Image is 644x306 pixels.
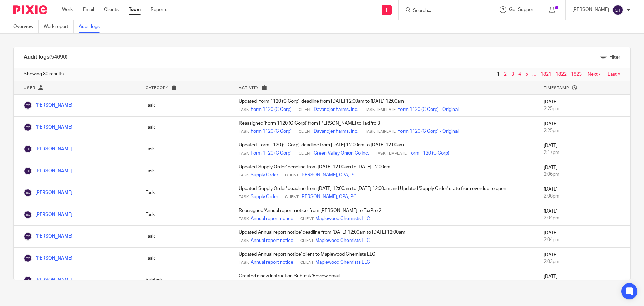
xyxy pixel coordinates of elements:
[24,189,32,197] img: Edward Cummiskey
[24,190,72,195] a: [PERSON_NAME]
[13,20,39,33] a: Overview
[300,238,314,244] span: Client
[300,193,358,200] a: [PERSON_NAME], CPA, P.C.
[232,248,537,269] td: Updated 'Annual report notice' client to Maplewood Chemists LLC
[315,215,370,222] a: Maplewood Chemists LLC
[299,107,312,113] span: Client
[608,72,620,77] a: Last »
[251,237,293,244] a: Annual report notice
[285,173,299,178] span: Client
[251,172,278,178] a: Supply Order
[537,204,630,226] td: [DATE]
[24,71,64,77] span: Showing 30 results
[509,7,535,12] span: Get Support
[13,5,47,14] img: Pixie
[314,106,358,113] a: Davandjer Farms, Inc.
[104,6,119,13] a: Clients
[239,86,259,90] span: Activity
[525,72,528,77] a: 5
[314,150,369,157] a: Green Valley Onion Co,Inc.
[139,248,232,269] td: Task
[251,150,292,157] a: Form 1120 (C Corp)
[408,150,449,157] a: Form 1120 (C Corp)
[24,167,32,175] img: Edward Cummiskey
[251,106,292,113] a: Form 1120 (C Corp)
[397,106,459,113] a: Form 1120 (C Corp) - Original
[24,232,32,241] img: Edward Cummiskey
[239,260,249,265] span: Task
[572,6,609,13] p: [PERSON_NAME]
[285,194,299,200] span: Client
[537,95,630,117] td: [DATE]
[537,182,630,204] td: [DATE]
[139,138,232,160] td: Task
[239,194,249,200] span: Task
[609,55,620,60] span: Filter
[139,160,232,182] td: Task
[365,107,396,113] span: Task Template
[24,145,32,153] img: Edward Cummiskey
[544,171,624,178] div: 2:06pm
[232,138,537,160] td: Updated 'Form 1120 (C Corp)' deadline from [DATE] 12:00am to [DATE] 12:00am
[139,117,232,138] td: Task
[24,276,32,284] img: Edward Cummiskey
[139,204,232,226] td: Task
[544,215,624,221] div: 2:04pm
[232,226,537,248] td: Updated 'Annual report notice' deadline from [DATE] 12:00am to [DATE] 12:00am
[544,236,624,243] div: 2:04pm
[24,103,72,108] a: [PERSON_NAME]
[365,129,396,134] span: Task Template
[588,72,600,77] a: Next ›
[24,147,72,151] a: [PERSON_NAME]
[239,151,249,156] span: Task
[544,86,569,90] span: Timestamp
[300,260,314,265] span: Client
[544,149,624,156] div: 2:17pm
[531,70,538,78] span: …
[239,107,249,113] span: Task
[251,193,278,200] a: Supply Order
[571,72,582,77] a: 1823
[518,72,521,77] a: 4
[537,138,630,160] td: [DATE]
[544,193,624,200] div: 2:06pm
[537,117,630,138] td: [DATE]
[139,269,232,291] td: Subtask
[299,129,312,134] span: Client
[239,173,249,178] span: Task
[24,125,72,130] a: [PERSON_NAME]
[24,101,32,110] img: Edward Cummiskey
[24,234,72,239] a: [PERSON_NAME]
[612,5,623,15] img: svg%3E
[537,248,630,269] td: [DATE]
[24,123,32,131] img: Edward Cummiskey
[62,6,73,13] a: Work
[300,216,314,222] span: Client
[24,212,72,217] a: [PERSON_NAME]
[537,269,630,291] td: [DATE]
[556,72,567,77] a: 1822
[146,86,168,90] span: Category
[314,128,358,135] a: Davandjer Farms, Inc.
[129,6,141,13] a: Team
[544,105,624,112] div: 2:25pm
[24,254,32,262] img: Edward Cummiskey
[232,160,537,182] td: Updated 'Supply Order' deadline from [DATE] 12:00am to [DATE] 12:00am
[495,72,620,77] nav: pager
[239,129,249,134] span: Task
[232,269,537,291] td: Created a new Instruction Subtask 'Review email'
[412,8,473,14] input: Search
[300,172,358,178] a: [PERSON_NAME], CPA, P.C.
[537,226,630,248] td: [DATE]
[24,256,72,261] a: [PERSON_NAME]
[151,6,167,13] a: Reports
[495,70,501,78] span: 1
[239,238,249,244] span: Task
[541,72,551,77] a: 1821
[544,127,624,134] div: 2:25pm
[537,160,630,182] td: [DATE]
[251,128,292,135] a: Form 1120 (C Corp)
[44,20,74,33] a: Work report
[315,259,370,266] a: Maplewood Chemists LLC
[83,6,94,13] a: Email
